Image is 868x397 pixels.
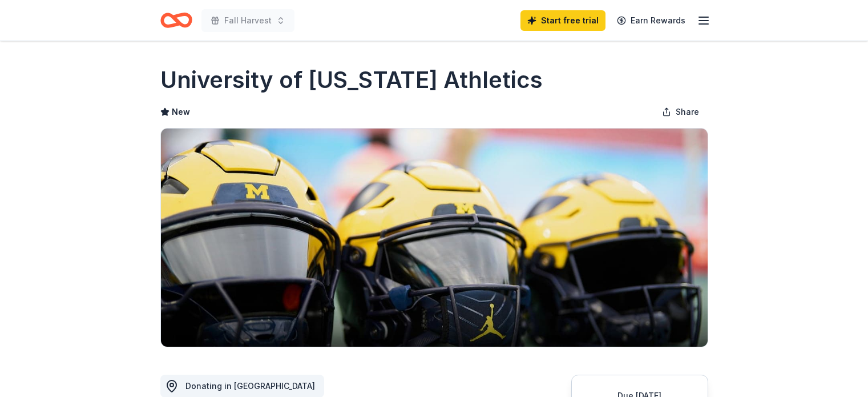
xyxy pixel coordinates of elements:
[160,64,543,96] h1: University of [US_STATE] Athletics
[653,101,708,123] button: Share
[676,105,699,119] span: Share
[201,9,294,32] button: Fall Harvest
[161,129,708,347] img: Image for University of Michigan Athletics
[172,105,190,119] span: New
[160,7,192,34] a: Home
[185,381,315,391] span: Donating in [GEOGRAPHIC_DATA]
[224,14,272,27] span: Fall Harvest
[520,10,605,31] a: Start free trial
[610,10,692,31] a: Earn Rewards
